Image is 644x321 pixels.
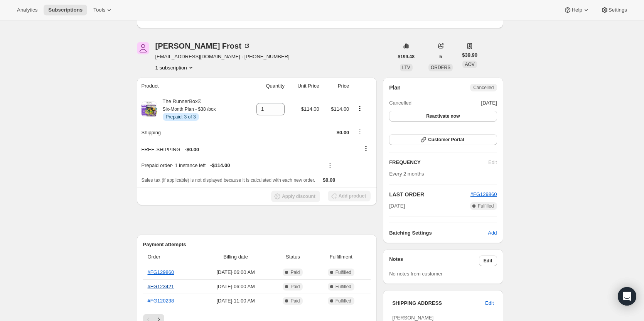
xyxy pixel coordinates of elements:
span: Add [488,229,497,237]
span: Fulfillment [316,253,366,261]
button: Customer Portal [389,134,497,145]
span: - $0.00 [185,146,199,154]
span: Settings [609,7,627,13]
span: Fulfilled [478,203,494,209]
button: Product actions [155,64,195,71]
span: Sales tax (if applicable) is not displayed because it is calculated with each new order. [142,177,315,183]
h2: FREQUENCY [389,159,488,166]
img: product img [142,101,157,117]
span: [DATE] · 06:00 AM [202,283,270,291]
span: Fulfilled [335,298,351,304]
button: Reactivate now [389,111,497,122]
button: Tools [89,5,118,15]
span: $114.00 [331,106,349,112]
button: Subscriptions [44,5,87,15]
span: No notes from customer [389,271,443,277]
span: [EMAIL_ADDRESS][DOMAIN_NAME] · [PHONE_NUMBER] [155,53,290,61]
span: 5 [439,54,442,60]
th: Unit Price [287,78,322,95]
span: [DATE] [481,99,497,107]
span: Analytics [17,7,37,13]
h3: SHIPPING ADDRESS [392,299,485,307]
span: Help [572,7,582,13]
button: Product actions [354,104,366,113]
span: Customer Portal [428,137,464,143]
span: Katherine Frost [137,42,149,54]
span: Tools [93,7,105,13]
button: 5 [435,51,447,62]
div: The RunnerBox® [157,98,216,121]
h3: Notes [389,255,479,266]
button: #FG129860 [470,191,497,198]
h2: Payment attempts [143,241,371,248]
span: Paid [290,298,300,304]
th: Quantity [244,78,287,95]
span: Cancelled [389,99,411,107]
span: Paid [290,284,300,290]
button: Shipping actions [354,127,366,136]
h2: Plan [389,84,401,91]
span: $39.90 [462,51,477,59]
span: [DATE] · 06:00 AM [202,269,270,276]
button: Help [559,5,594,15]
button: Add [483,227,501,239]
div: [PERSON_NAME] Frost [155,42,251,50]
th: Product [137,78,244,95]
span: [DATE] · 11:00 AM [202,297,270,305]
a: #FG129860 [470,191,497,197]
span: LTV [402,65,410,70]
th: Shipping [137,124,244,141]
span: - $114.00 [210,162,230,169]
a: #FG123421 [148,284,174,289]
span: Billing date [202,253,270,261]
span: $0.00 [323,177,335,183]
button: $199.48 [393,51,419,62]
span: Prepaid: 3 of 3 [166,114,196,120]
h6: Batching Settings [389,229,488,237]
span: Reactivate now [426,113,460,119]
div: Open Intercom Messenger [618,287,636,306]
button: Analytics [12,5,42,15]
span: Status [274,253,311,261]
span: Paid [290,269,300,275]
span: [DATE] [389,202,405,210]
small: Six-Month Plan - $38 /box [163,106,216,112]
span: AOV [465,62,474,67]
span: Subscriptions [48,7,83,13]
span: $0.00 [337,130,349,135]
th: Price [322,78,352,95]
span: Edit [485,299,494,307]
button: Edit [479,255,497,266]
button: Settings [596,5,632,15]
span: Every 2 months [389,171,424,177]
div: Prepaid order - 1 instance left [142,162,319,169]
a: #FG129860 [148,269,174,275]
a: #FG120238 [148,298,174,304]
div: FREE-SHIPPING [142,146,319,154]
span: Fulfilled [335,284,351,290]
span: Edit [484,258,492,264]
h2: LAST ORDER [389,191,470,198]
span: Fulfilled [335,269,351,275]
span: $114.00 [301,106,319,112]
button: Edit [480,297,498,309]
th: Order [143,248,199,265]
span: Cancelled [473,84,494,91]
span: $199.48 [398,54,415,60]
span: ORDERS [431,65,450,70]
